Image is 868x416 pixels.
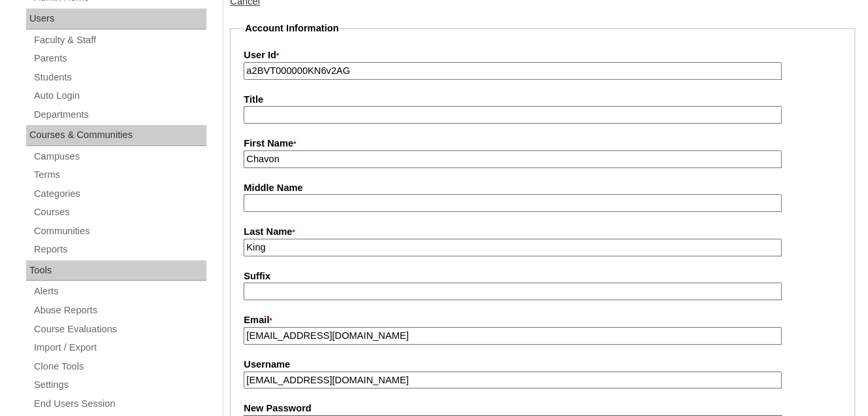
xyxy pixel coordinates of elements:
[33,148,206,165] a: Campuses
[244,225,841,239] label: Last Name
[33,186,206,202] a: Categories
[244,137,841,151] label: First Name
[33,88,206,104] a: Auto Login
[33,50,206,67] a: Parents
[244,402,841,415] label: New Password
[33,377,206,393] a: Settings
[33,358,206,375] a: Clone Tools
[33,32,206,48] a: Faculty & Staff
[244,48,841,63] label: User Id
[244,269,841,283] label: Suffix
[26,125,206,146] div: Courses & Communities
[244,22,340,35] legend: Account Information
[33,321,206,338] a: Course Evaluations
[26,260,206,281] div: Tools
[244,93,841,107] label: Title
[244,181,841,195] label: Middle Name
[244,313,841,328] label: Email
[33,396,206,412] a: End Users Session
[33,167,206,183] a: Terms
[33,204,206,220] a: Courses
[33,283,206,300] a: Alerts
[33,302,206,319] a: Abuse Reports
[33,339,206,356] a: Import / Export
[33,107,206,123] a: Departments
[33,241,206,258] a: Reports
[33,223,206,239] a: Communities
[244,358,841,372] label: Username
[26,9,206,29] div: Users
[33,69,206,86] a: Students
